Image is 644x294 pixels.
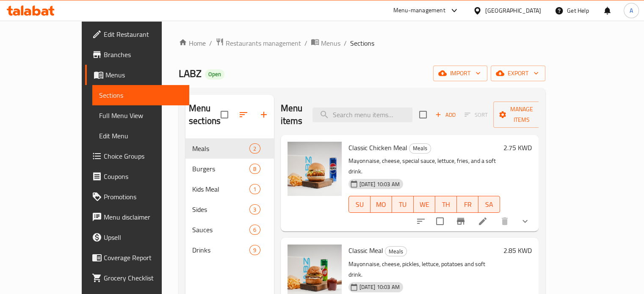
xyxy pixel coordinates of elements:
[105,70,182,80] span: Menus
[249,204,260,214] div: items
[209,38,212,48] li: /
[370,196,392,213] button: MO
[104,192,182,202] span: Promotions
[287,142,342,196] img: Classic Chicken Meal
[491,66,545,81] button: export
[321,38,340,48] span: Menus
[216,106,233,124] span: Select all sections
[409,143,431,153] span: Meals
[179,38,545,49] nav: breadcrumb
[99,90,182,100] span: Sections
[104,232,182,242] span: Upsell
[348,141,407,154] span: Classic Chicken Meal
[192,143,249,154] span: Meals
[185,179,274,199] div: Kids Meal1
[344,38,347,48] li: /
[392,196,414,213] button: TU
[409,143,431,154] div: Meals
[250,165,260,173] span: 8
[85,247,189,268] a: Coverage Report
[104,253,182,263] span: Coverage Report
[85,187,189,207] a: Promotions
[478,216,488,226] a: Edit menu item
[249,184,260,194] div: items
[520,216,530,226] svg: Show Choices
[85,227,189,247] a: Upsell
[192,225,249,235] span: Sauces
[192,184,249,194] div: Kids Meal
[348,156,500,177] p: Mayonnaise, cheese, special sauce, lettuce, fries, and a soft drink.
[216,38,301,49] a: Restaurants management
[374,198,389,211] span: MO
[185,159,274,179] div: Burgers8
[179,64,202,83] span: LABZ
[185,220,274,240] div: Sauces6
[192,245,249,255] div: Drinks
[92,126,189,146] a: Edit Menu
[92,105,189,126] a: Full Menu View
[250,145,260,153] span: 2
[281,102,303,127] h2: Menu items
[417,198,432,211] span: WE
[249,225,260,235] div: items
[304,38,307,48] li: /
[457,196,478,213] button: FR
[85,268,189,288] a: Grocery Checklist
[85,44,189,65] a: Branches
[250,206,260,214] span: 3
[493,102,550,128] button: Manage items
[495,211,515,231] button: delete
[85,166,189,187] a: Coupons
[432,108,459,121] span: Add item
[104,273,182,283] span: Grocery Checklist
[503,142,532,154] h6: 2.75 KWD
[192,164,249,174] div: Burgers
[250,185,260,193] span: 1
[414,106,432,124] span: Select section
[352,198,367,211] span: SU
[350,38,374,48] span: Sections
[348,259,500,280] p: Mayonnaise, cheese, pickles, lettuce, potatoes and soft drink.
[205,69,224,80] div: Open
[249,245,260,255] div: items
[250,246,260,254] span: 9
[179,38,206,48] a: Home
[348,244,383,257] span: Classic Meal
[385,246,407,256] div: Meals
[189,102,221,127] h2: Menu sections
[104,29,182,39] span: Edit Restaurant
[104,171,182,181] span: Coupons
[411,211,431,231] button: sort-choices
[85,146,189,166] a: Choice Groups
[348,196,370,213] button: SU
[500,104,543,125] span: Manage items
[99,131,182,141] span: Edit Menu
[451,211,471,231] button: Branch-specific-item
[249,164,260,174] div: items
[192,204,249,214] span: Sides
[440,68,481,79] span: import
[249,143,260,154] div: items
[85,207,189,227] a: Menu disclaimer
[431,212,449,230] span: Select to update
[395,198,410,211] span: TU
[356,180,403,188] span: [DATE] 10:03 AM
[482,198,497,211] span: SA
[433,66,487,81] button: import
[498,68,539,79] span: export
[393,5,445,16] div: Menu-management
[226,38,301,48] span: Restaurants management
[99,110,182,121] span: Full Menu View
[205,71,224,78] span: Open
[312,107,412,122] input: search
[460,198,475,211] span: FR
[85,24,189,44] a: Edit Restaurant
[439,198,453,211] span: TH
[92,85,189,105] a: Sections
[311,38,340,49] a: Menus
[254,104,274,125] button: Add section
[185,240,274,260] div: Drinks9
